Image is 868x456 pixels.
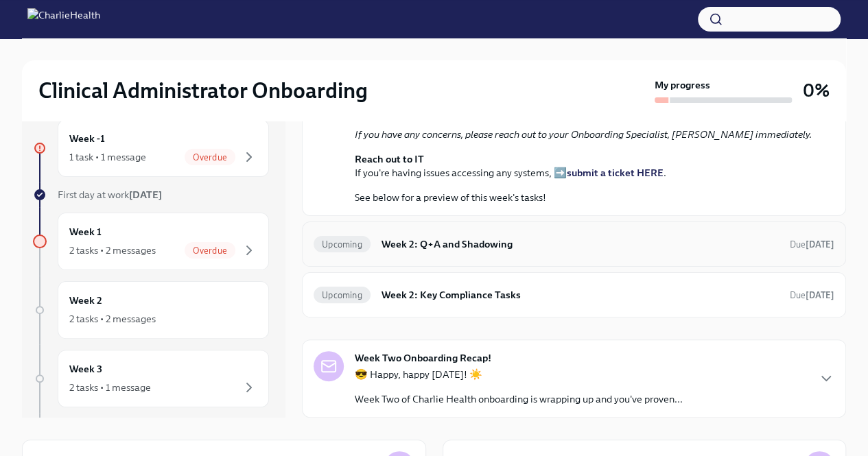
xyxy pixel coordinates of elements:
a: UpcomingWeek 2: Q+A and ShadowingDue[DATE] [314,233,834,255]
strong: [DATE] [806,290,834,300]
div: 2 tasks • 1 message [69,381,151,394]
span: Overdue [185,245,235,256]
a: Week 12 tasks • 2 messagesOverdue [33,213,269,270]
p: If you're having issues accessing any systems, ➡️ . [355,152,812,180]
div: 1 task • 1 message [69,150,146,164]
span: Upcoming [314,290,371,300]
img: CharlieHealth [27,8,100,30]
h6: Week -1 [69,131,105,146]
h6: Week 2: Key Compliance Tasks [382,287,779,302]
span: Due [790,290,834,300]
a: Week -11 task • 1 messageOverdue [33,119,269,177]
h6: Week 2: Q+A and Shadowing [382,237,779,252]
a: Week 32 tasks • 1 message [33,350,269,407]
h6: Week 2 [69,293,102,308]
div: 2 tasks • 2 messages [69,312,156,326]
a: Week 22 tasks • 2 messages [33,281,269,339]
span: First day at work [58,189,162,201]
h2: Clinical Administrator Onboarding [38,77,368,104]
span: Overdue [185,152,235,163]
p: See below for a preview of this week's tasks! [355,191,812,204]
h6: Week 1 [69,224,102,239]
h6: Week 3 [69,361,102,376]
a: submit a ticket HERE [567,167,664,179]
em: If you have any concerns, please reach out to your Onboarding Specialist, [PERSON_NAME] immediately. [355,128,812,141]
span: September 16th, 2025 07:00 [790,289,834,302]
h3: 0% [803,78,830,103]
div: 2 tasks • 2 messages [69,243,156,257]
p: Week Two of Charlie Health onboarding is wrapping up and you've proven... [355,392,683,406]
strong: [DATE] [129,189,162,201]
p: 😎 Happy, happy [DATE]! ☀️ [355,368,683,381]
strong: [DATE] [806,239,834,250]
span: Due [790,239,834,250]
a: UpcomingWeek 2: Key Compliance TasksDue[DATE] [314,284,834,306]
strong: My progress [655,78,710,92]
strong: Reach out to IT [355,153,424,165]
span: September 16th, 2025 07:00 [790,238,834,251]
strong: Week Two Onboarding Recap! [355,351,491,365]
a: First day at work[DATE] [33,188,269,202]
span: Upcoming [314,239,371,250]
